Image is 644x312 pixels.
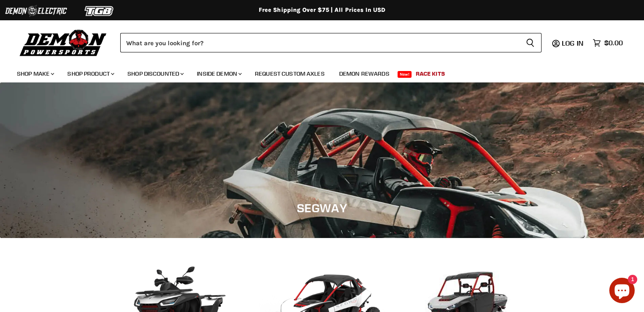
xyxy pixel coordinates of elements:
[61,65,119,82] a: Shop Product
[398,71,412,78] span: New!
[11,65,59,82] a: Shop Make
[519,33,542,52] button: Search
[562,39,583,47] span: Log in
[589,37,627,49] a: $0.00
[333,65,396,82] a: Demon Rewards
[121,65,189,82] a: Shop Discounted
[120,33,542,52] form: Product
[558,39,589,47] a: Log in
[17,27,110,57] img: Demon Powersports
[11,62,621,82] ul: Main menu
[409,65,451,82] a: Race Kits
[13,201,631,215] h1: Segway
[120,33,519,52] input: Search
[249,65,331,82] a: Request Custom Axles
[604,39,623,47] span: $0.00
[4,3,68,19] img: Demon Electric Logo 2
[191,65,247,82] a: Inside Demon
[607,278,637,305] inbox-online-store-chat: Shopify online store chat
[68,3,131,19] img: TGB Logo 2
